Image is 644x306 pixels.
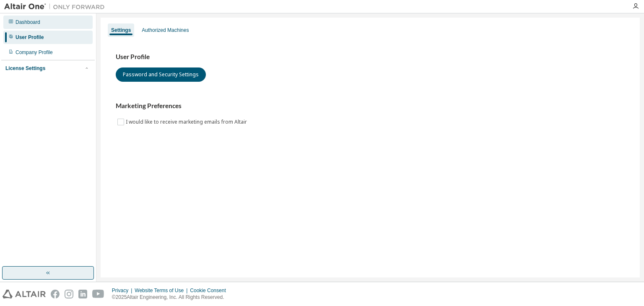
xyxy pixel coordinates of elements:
[92,290,104,298] img: youtube.svg
[78,290,87,298] img: linkedin.svg
[112,287,135,294] div: Privacy
[142,27,189,34] div: Authorized Machines
[112,294,231,301] p: © 2025 Altair Engineering, Inc. All Rights Reserved.
[126,117,249,127] label: I would like to receive marketing emails from Altair
[16,34,44,41] div: User Profile
[135,287,190,294] div: Website Terms of Use
[4,3,109,11] img: Altair One
[5,65,45,72] div: License Settings
[190,287,231,294] div: Cookie Consent
[65,290,73,298] img: instagram.svg
[16,19,40,26] div: Dashboard
[51,290,60,298] img: facebook.svg
[116,53,625,61] h3: User Profile
[116,67,206,82] button: Password and Security Settings
[116,102,625,110] h3: Marketing Preferences
[111,27,131,34] div: Settings
[16,49,53,56] div: Company Profile
[3,290,46,298] img: altair_logo.svg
